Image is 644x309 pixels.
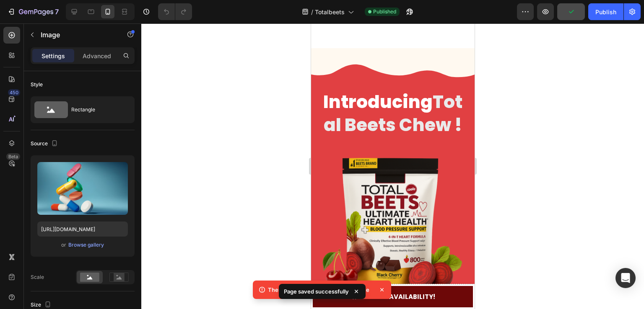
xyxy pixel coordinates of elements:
[41,30,112,40] p: Image
[8,89,20,96] div: 450
[311,8,313,16] span: /
[373,8,396,15] span: Published
[83,51,111,60] p: Advanced
[595,8,616,16] div: Publish
[6,153,20,160] div: Beta
[37,221,128,237] input: https://example.com/image.jpg
[311,23,475,309] iframe: Design area
[31,81,43,88] div: Style
[68,241,104,249] div: Browse gallery
[42,51,65,60] p: Settings
[3,3,62,20] button: 7
[315,8,345,16] span: Totalbeets
[68,241,104,249] button: Browse gallery
[268,286,325,294] p: Theme pages missing
[588,3,623,20] button: Publish
[284,287,349,296] p: Page saved successfully
[31,273,44,281] div: Scale
[37,162,128,215] img: preview-image
[55,7,59,17] p: 7
[61,240,66,250] span: or
[31,138,60,149] div: Source
[71,100,122,119] div: Rectangle
[158,3,192,20] div: Undo/Redo
[615,268,636,288] div: Open Intercom Messenger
